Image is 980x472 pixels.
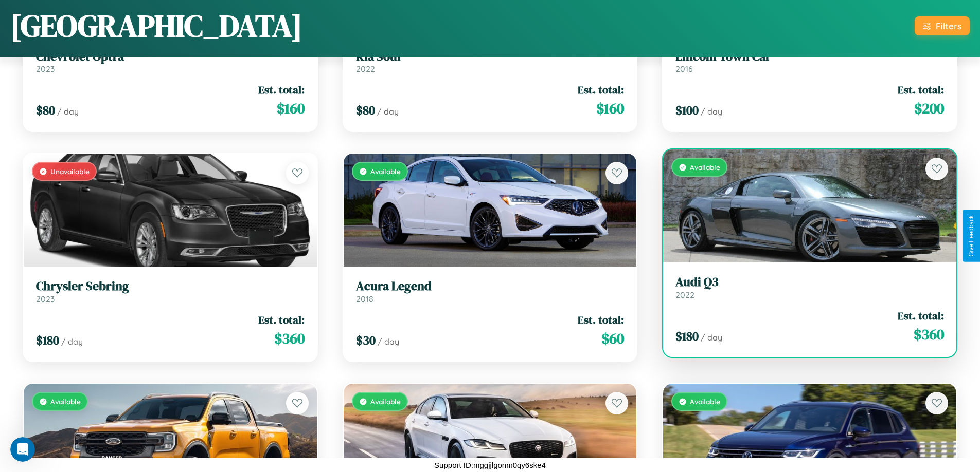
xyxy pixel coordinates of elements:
span: Est. total: [258,82,305,97]
span: $ 180 [675,328,699,345]
a: Kia Soul2022 [356,49,625,74]
span: 2022 [356,64,375,74]
button: Filters [915,16,970,35]
h3: Acura Legend [356,279,625,294]
h1: [GEOGRAPHIC_DATA] [10,5,302,47]
span: $ 80 [36,102,55,119]
span: / day [701,332,722,343]
span: Available [50,397,81,406]
span: $ 80 [356,102,375,119]
h3: Chrysler Sebring [36,279,305,294]
span: / day [377,106,399,117]
span: / day [701,106,722,117]
a: Chrysler Sebring2023 [36,279,305,304]
span: $ 200 [914,98,944,119]
span: Est. total: [898,308,944,323]
span: Available [690,163,720,172]
span: $ 160 [277,98,305,119]
div: Give Feedback [968,215,975,257]
span: 2023 [36,64,55,74]
span: Unavailable [50,167,90,176]
span: 2018 [356,294,373,304]
span: 2023 [36,294,55,304]
a: Lincoln Town Car2016 [675,49,944,74]
span: $ 100 [675,102,699,119]
div: Filters [936,21,961,31]
span: Est. total: [578,82,624,97]
span: Available [370,397,401,406]
span: $ 360 [914,324,944,345]
span: $ 160 [596,98,624,119]
span: Available [370,167,401,176]
span: $ 360 [274,328,305,349]
span: 2016 [675,64,693,74]
span: / day [61,336,83,347]
span: Est. total: [258,312,305,327]
span: Est. total: [898,82,944,97]
span: $ 180 [36,332,59,349]
a: Audi Q32022 [675,275,944,300]
h3: Audi Q3 [675,275,944,290]
p: Support ID: mggjjlgonm0qy6ske4 [434,458,546,472]
span: / day [378,336,399,347]
span: Est. total: [578,312,624,327]
span: $ 30 [356,332,376,349]
a: Chevrolet Optra2023 [36,49,305,74]
iframe: Intercom live chat [10,437,35,462]
span: / day [57,106,79,117]
span: $ 60 [601,328,624,349]
span: Available [690,397,720,406]
a: Acura Legend2018 [356,279,625,304]
span: 2022 [675,290,694,300]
